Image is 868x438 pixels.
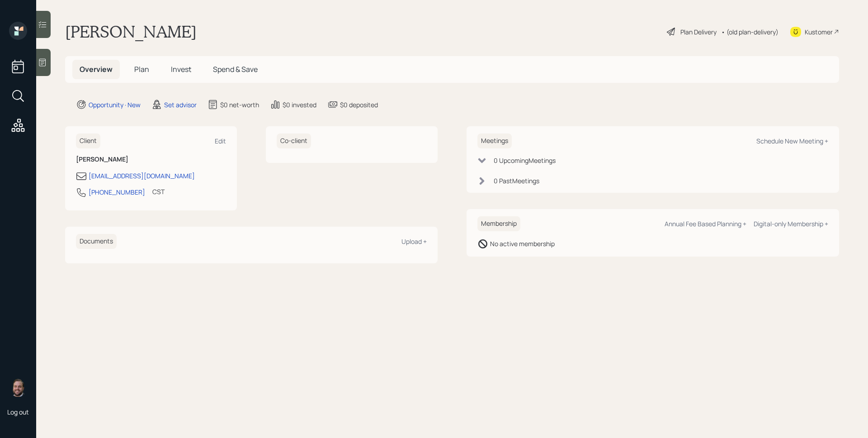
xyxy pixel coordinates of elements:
div: Kustomer [805,27,833,37]
div: $0 invested [283,100,316,109]
div: No active membership [490,239,555,248]
span: Overview [80,64,113,74]
h6: Client [76,133,100,148]
div: [PHONE_NUMBER] [89,187,145,197]
div: $0 net-worth [220,100,259,109]
h6: [PERSON_NAME] [76,156,226,163]
div: CST [152,187,165,196]
h6: Membership [477,216,520,231]
div: Opportunity · New [89,100,141,109]
h6: Documents [76,234,117,249]
h6: Meetings [477,133,512,148]
div: 0 Past Meeting s [494,176,539,186]
div: • (old plan-delivery) [721,27,778,37]
div: [EMAIL_ADDRESS][DOMAIN_NAME] [89,171,195,181]
div: Set advisor [164,100,197,109]
div: Plan Delivery [680,27,717,37]
div: 0 Upcoming Meeting s [494,156,556,165]
div: $0 deposited [340,100,378,109]
span: Invest [171,64,191,74]
div: Edit [215,137,226,145]
div: Upload + [401,237,427,246]
div: Digital-only Membership + [754,219,828,228]
h6: Co-client [277,133,311,148]
div: Schedule New Meeting + [756,137,828,145]
div: Log out [7,408,29,416]
img: james-distasi-headshot.png [9,379,27,397]
h1: [PERSON_NAME] [65,22,197,42]
div: Annual Fee Based Planning + [665,219,746,228]
span: Plan [134,64,149,74]
span: Spend & Save [213,64,258,74]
